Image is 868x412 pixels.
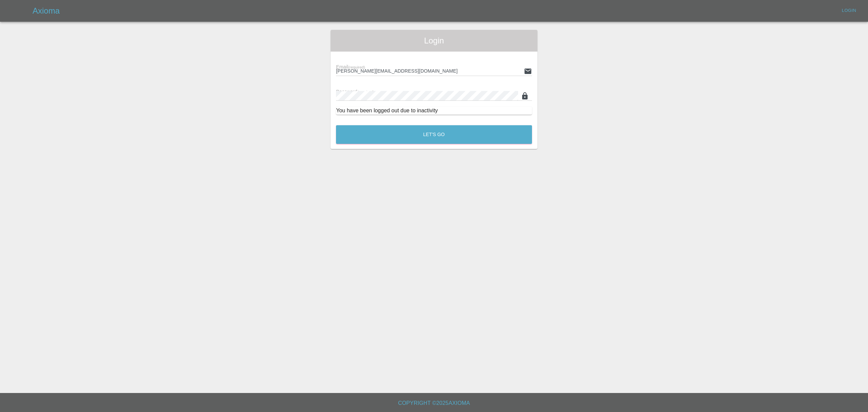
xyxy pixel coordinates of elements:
[336,107,532,115] div: You have been logged out due to inactivity
[33,5,60,16] h5: Axioma
[336,89,374,94] span: Password
[357,90,374,94] small: (required)
[336,35,532,46] span: Login
[5,398,863,408] h6: Copyright © 2025 Axioma
[838,5,860,16] a: Login
[336,64,365,70] span: Email
[348,65,365,69] small: (required)
[336,125,532,144] button: Let's Go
